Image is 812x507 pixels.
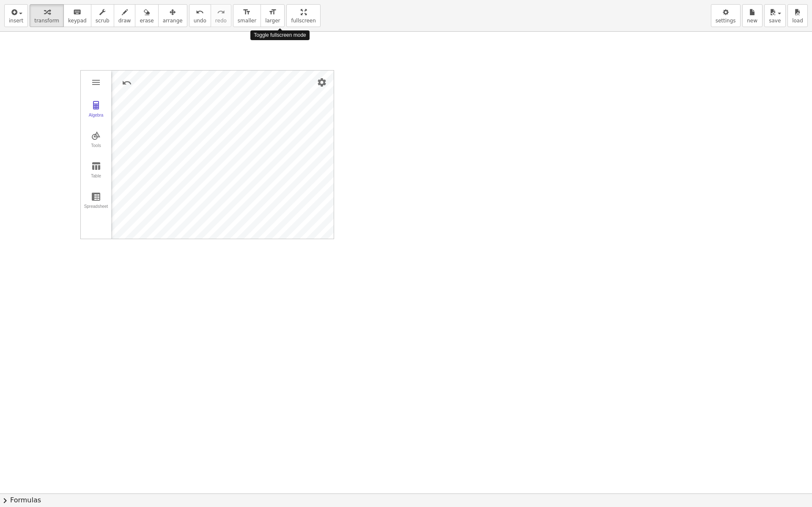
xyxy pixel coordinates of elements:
span: arrange [163,18,183,24]
canvas: Graphics View 1 [111,71,334,239]
button: keyboardkeypad [63,4,91,27]
span: transform [34,18,59,24]
i: undo [196,7,204,17]
button: save [764,4,786,27]
button: load [787,4,808,27]
span: settings [716,18,736,24]
span: redo [215,18,227,24]
button: redoredo [211,4,231,27]
button: Settings [314,75,329,90]
i: format_size [269,7,277,17]
img: Main Menu [91,77,101,87]
i: redo [217,7,225,17]
i: format_size [243,7,251,17]
div: Table [82,174,110,185]
button: undoundo [189,4,211,27]
span: fullscreen [291,18,315,24]
span: keypad [68,18,87,24]
span: scrub [96,18,110,24]
button: format_sizelarger [261,4,285,27]
button: draw [114,4,136,27]
div: Tools [82,143,110,155]
span: draw [118,18,131,24]
button: settings [711,4,741,27]
button: new [742,4,763,27]
div: Algebra [82,113,110,125]
span: insert [9,18,23,24]
button: erase [135,4,158,27]
span: larger [265,18,280,24]
button: Undo [119,75,134,90]
span: undo [194,18,206,24]
span: erase [140,18,154,24]
span: smaller [238,18,256,24]
button: transform [30,4,64,27]
i: keyboard [73,7,81,17]
button: fullscreen [286,4,320,27]
div: Graphing Calculator [80,70,334,239]
button: scrub [91,4,114,27]
button: arrange [158,4,187,27]
button: insert [4,4,28,27]
span: new [747,18,757,24]
span: save [769,18,781,24]
button: format_sizesmaller [233,4,261,27]
span: load [792,18,803,24]
div: Toggle fullscreen mode [250,30,309,40]
div: Spreadsheet [82,204,110,216]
